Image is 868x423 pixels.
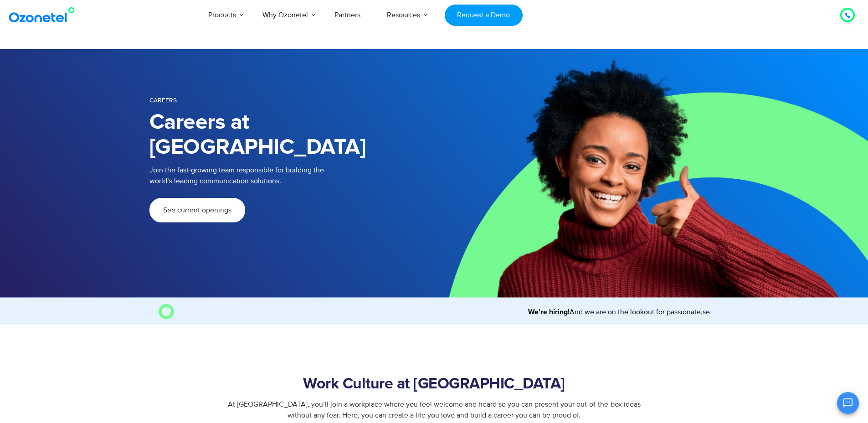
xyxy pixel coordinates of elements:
[228,400,641,420] span: At [GEOGRAPHIC_DATA], you’ll join a workplace where you feel welcome and heard so you can present...
[149,96,177,104] span: Careers
[149,165,421,186] p: Join the fast-growing team responsible for building the world’s leading communication solutions.
[163,206,231,214] span: See current openings
[149,110,434,160] h1: Careers at [GEOGRAPHIC_DATA]
[178,307,710,317] marquee: And we are on the lookout for passionate,self-driven, hardworking team members to join us. Come, ...
[519,308,560,316] strong: We’re hiring!
[445,5,523,26] a: Request a Demo
[149,198,245,222] a: See current openings
[159,304,174,319] img: O Image
[837,392,859,414] button: Open chat
[179,375,690,393] h2: Work Culture at [GEOGRAPHIC_DATA]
